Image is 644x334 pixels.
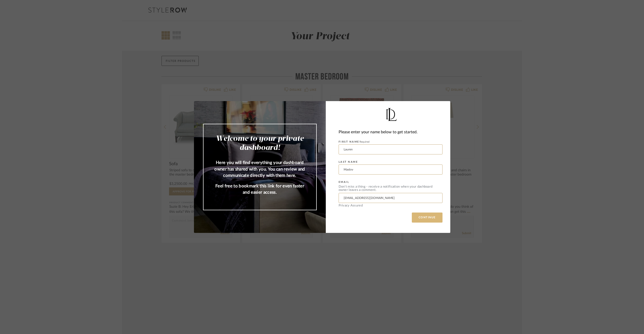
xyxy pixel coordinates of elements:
div: Don’t miss a thing - receive a notification when your dashboard owner leaves a comment. [339,185,442,192]
span: Required [359,141,370,143]
p: Feel free to bookmark this link for even faster and easier access. [214,183,306,196]
input: Enter First Name [339,144,442,154]
input: Enter Last Name [339,164,442,175]
input: Enter Email [339,193,442,203]
label: EMAIL [339,181,349,184]
h2: Welcome to your private dashboard! [214,134,306,152]
div: Privacy Assured [339,204,442,207]
button: CONTINUE [412,213,442,223]
label: FIRST NAME [339,140,370,143]
p: Here you will find everything your dashboard owner has shared with you. You can review and commun... [214,159,306,179]
div: Please enter your name below to get started. [339,129,442,136]
label: LAST NAME [339,160,358,163]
